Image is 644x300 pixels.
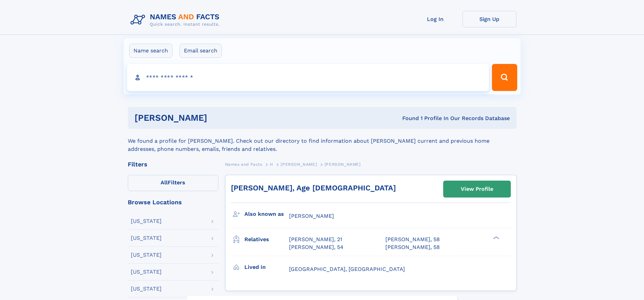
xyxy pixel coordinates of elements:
[244,261,289,273] h3: Lived in
[131,269,162,275] div: [US_STATE]
[462,11,517,27] a: Sign Up
[385,244,440,251] a: [PERSON_NAME], 58
[325,162,361,167] span: [PERSON_NAME]
[289,213,334,219] span: [PERSON_NAME]
[131,235,162,241] div: [US_STATE]
[270,160,273,168] a: H
[281,162,317,167] span: [PERSON_NAME]
[444,181,510,197] a: View Profile
[305,115,510,122] div: Found 1 Profile In Our Records Database
[244,234,289,245] h3: Relatives
[180,44,222,58] label: Email search
[385,236,440,243] a: [PERSON_NAME], 58
[131,218,162,224] div: [US_STATE]
[131,252,162,258] div: [US_STATE]
[231,184,396,192] a: [PERSON_NAME], Age [DEMOGRAPHIC_DATA]
[128,11,225,29] img: Logo Names and Facts
[461,181,493,197] div: View Profile
[135,114,305,122] h1: [PERSON_NAME]
[225,160,262,168] a: Names and Facts
[129,44,172,58] label: Name search
[289,266,405,272] span: [GEOGRAPHIC_DATA], [GEOGRAPHIC_DATA]
[131,286,162,292] div: [US_STATE]
[270,162,273,167] span: H
[289,236,342,243] a: [PERSON_NAME], 21
[492,64,517,91] button: Search Button
[281,160,317,168] a: [PERSON_NAME]
[128,175,218,191] label: Filters
[408,11,462,27] a: Log In
[289,244,343,251] a: [PERSON_NAME], 54
[127,64,489,91] input: search input
[161,179,168,186] span: All
[128,129,517,153] div: We found a profile for [PERSON_NAME]. Check out our directory to find information about [PERSON_N...
[492,236,500,240] div: ❯
[128,161,218,167] div: Filters
[128,199,218,205] div: Browse Locations
[244,208,289,220] h3: Also known as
